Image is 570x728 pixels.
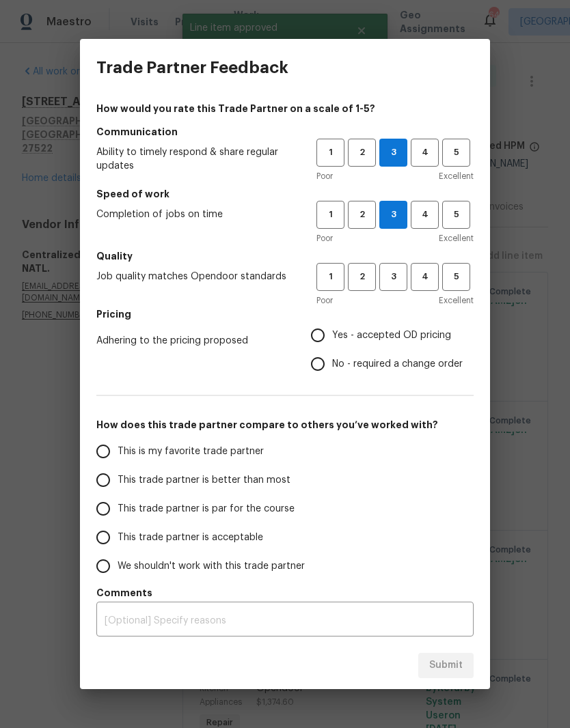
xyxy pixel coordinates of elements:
[118,559,305,574] span: We shouldn't work with this trade partner
[412,207,437,223] span: 4
[411,201,439,229] button: 4
[381,269,406,285] span: 3
[411,139,439,167] button: 4
[439,232,474,245] span: Excellent
[411,263,439,291] button: 4
[349,269,375,285] span: 2
[318,269,343,285] span: 1
[96,208,295,221] span: Completion of jobs on time
[439,169,474,183] span: Excellent
[96,307,474,321] h5: Pricing
[349,207,375,223] span: 2
[442,201,470,229] button: 5
[318,145,343,160] span: 1
[316,263,344,291] button: 1
[96,249,474,263] h5: Quality
[96,125,474,139] h5: Communication
[316,169,333,183] span: Poor
[444,269,469,285] span: 5
[96,418,474,432] h5: How does this trade partner compare to others you’ve worked with?
[379,263,407,291] button: 3
[96,586,474,600] h5: Comments
[379,201,407,229] button: 3
[348,201,376,229] button: 2
[444,145,469,160] span: 5
[380,207,407,223] span: 3
[118,502,295,516] span: This trade partner is par for the course
[442,263,470,291] button: 5
[96,145,295,173] span: Ability to timely respond & share regular updates
[96,334,289,348] span: Adhering to the pricing proposed
[439,294,474,307] span: Excellent
[316,139,344,167] button: 1
[349,145,375,160] span: 2
[96,102,474,115] h4: How would you rate this Trade Partner on a scale of 1-5?
[332,328,451,343] span: Yes - accepted OD pricing
[318,207,343,223] span: 1
[412,145,437,160] span: 4
[442,139,470,167] button: 5
[380,145,407,160] span: 3
[311,321,474,378] div: Pricing
[379,139,407,167] button: 3
[96,187,474,201] h5: Speed of work
[332,357,463,372] span: No - required a change order
[348,139,376,167] button: 2
[316,294,333,307] span: Poor
[96,270,295,283] span: Job quality matches Opendoor standards
[348,263,376,291] button: 2
[412,269,437,285] span: 4
[96,58,288,77] h3: Trade Partner Feedback
[118,445,264,459] span: This is my favorite trade partner
[316,201,344,229] button: 1
[118,531,263,545] span: This trade partner is acceptable
[316,232,333,245] span: Poor
[444,207,469,223] span: 5
[118,473,290,488] span: This trade partner is better than most
[96,437,474,580] div: How does this trade partner compare to others you’ve worked with?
